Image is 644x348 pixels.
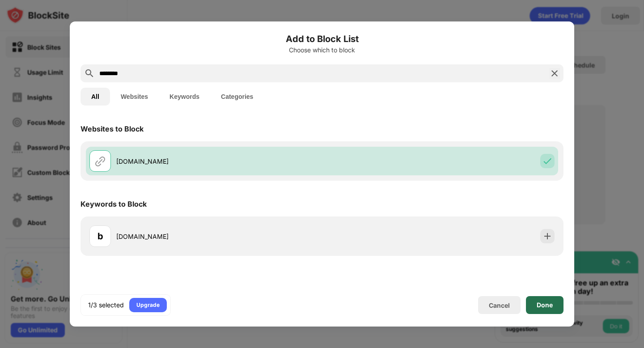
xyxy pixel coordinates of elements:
[116,232,322,241] div: [DOMAIN_NAME]
[116,157,322,166] div: [DOMAIN_NAME]
[88,301,124,310] div: 1/3 selected
[95,156,106,166] img: url.svg
[159,88,210,106] button: Keywords
[537,301,553,309] div: Done
[210,88,264,106] button: Categories
[549,68,560,79] img: search-close
[489,301,510,309] div: Cancel
[97,229,103,243] div: b
[80,47,563,54] div: Choose which to block
[136,301,160,310] div: Upgrade
[80,88,110,106] button: All
[110,88,159,106] button: Websites
[80,199,147,208] div: Keywords to Block
[80,32,563,46] h6: Add to Block List
[84,68,95,79] img: search.svg
[80,124,144,133] div: Websites to Block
